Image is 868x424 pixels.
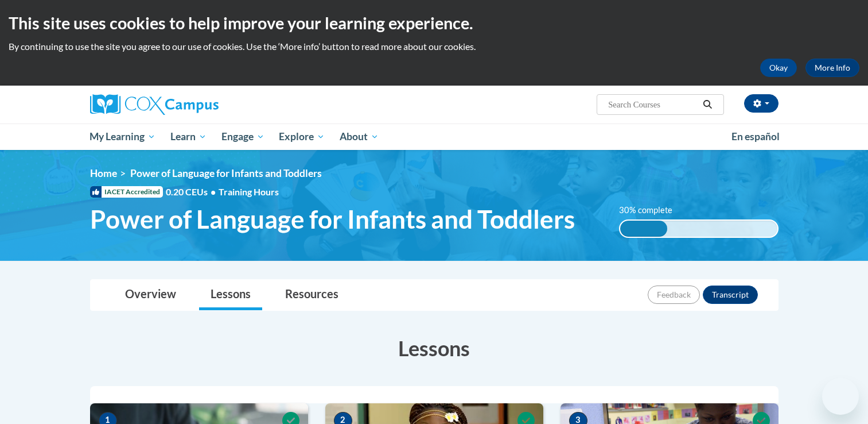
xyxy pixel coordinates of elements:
button: Account Settings [744,94,779,113]
span: 0.20 CEUs [166,186,219,198]
a: Lessons [199,280,262,310]
iframe: Button to launch messaging window [822,378,859,415]
span: IACET Accredited [90,186,163,198]
a: Engage [214,124,272,150]
button: Transcript [703,286,758,304]
a: Explore [271,124,332,150]
span: En español [731,130,780,142]
a: Learn [163,124,214,150]
button: Feedback [648,286,700,304]
a: Overview [114,280,188,310]
span: Power of Language for Infants and Toddlers [90,204,575,234]
h3: Lessons [90,334,779,363]
span: My Learning [89,130,155,144]
span: About [340,130,379,144]
p: By continuing to use the site you agree to our use of cookies. Use the ‘More info’ button to read... [9,40,859,53]
a: More Info [805,59,859,77]
a: Resources [274,280,350,310]
span: • [211,186,216,197]
h2: This site uses cookies to help improve your learning experience. [9,11,859,34]
span: Explore [279,130,325,144]
div: Main menu [73,124,796,150]
span: Power of Language for Infants and Toddlers [130,167,322,179]
a: Home [90,167,117,179]
a: Cox Campus [90,94,308,115]
span: Training Hours [219,186,279,197]
input: Search Courses [607,98,699,111]
span: Engage [221,130,264,144]
a: My Learning [83,124,164,150]
button: Okay [760,59,797,77]
button: Search [699,98,716,111]
a: En español [724,125,787,149]
span: Learn [170,130,207,144]
img: Cox Campus [90,94,219,115]
label: 30% complete [619,204,685,217]
a: About [332,124,386,150]
div: 30% complete [620,221,667,237]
